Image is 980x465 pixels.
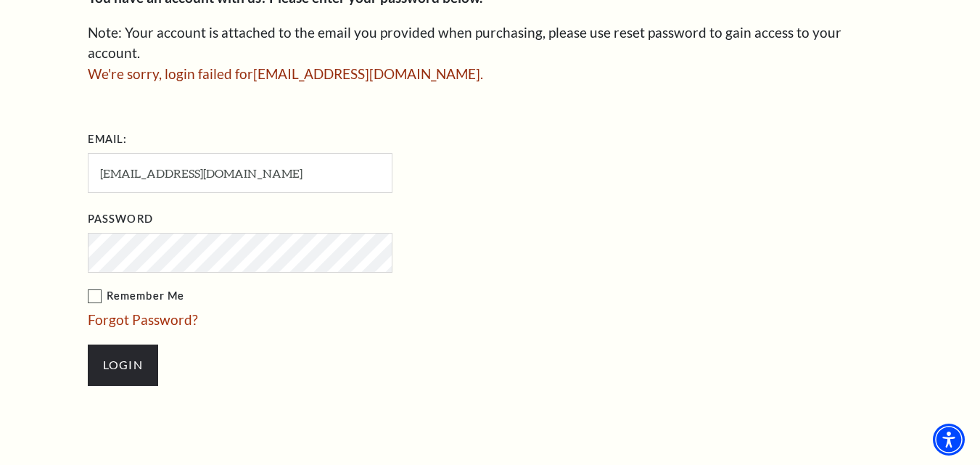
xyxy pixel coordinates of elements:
[933,424,965,456] div: Accessibility Menu
[88,345,158,385] input: Submit button
[88,65,483,82] span: We're sorry, login failed for [EMAIL_ADDRESS][DOMAIN_NAME] .
[88,311,198,328] a: Forgot Password?
[88,287,538,305] label: Remember Me
[88,131,128,149] label: Email:
[88,210,153,229] label: Password
[88,153,392,193] input: Required
[88,22,893,64] p: Note: Your account is attached to the email you provided when purchasing, please use reset passwo...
